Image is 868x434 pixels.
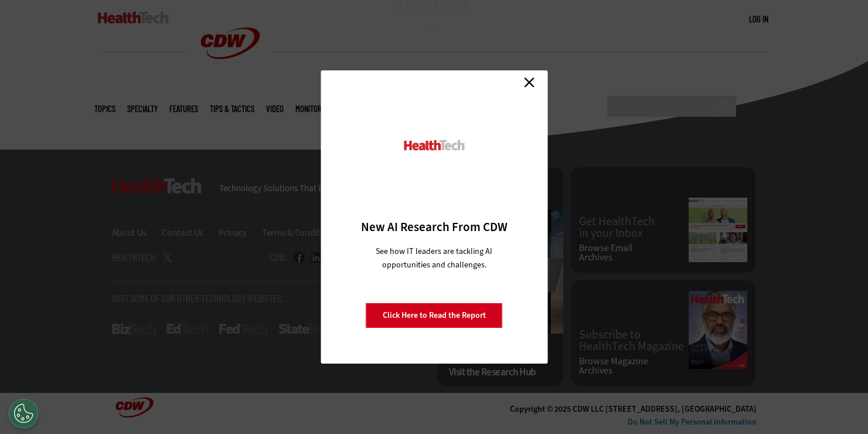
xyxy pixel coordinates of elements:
a: Close [520,73,538,91]
a: Click Here to Read the Report [366,303,503,328]
h3: New AI Research From CDW [341,219,527,235]
div: Cookies Settings [9,399,38,428]
button: Open Preferences [9,399,38,428]
img: HealthTech_0.png [402,139,466,151]
p: See how IT leaders are tackling AI opportunities and challenges. [362,245,506,272]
